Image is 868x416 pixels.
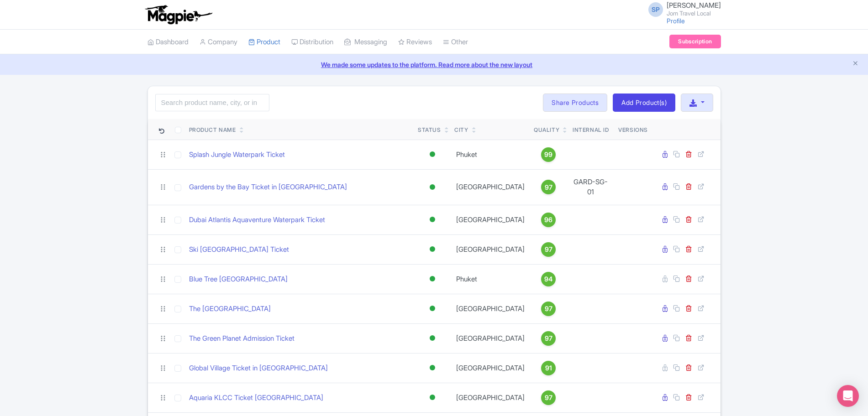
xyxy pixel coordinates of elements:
[291,30,333,55] a: Distribution
[418,126,441,134] div: Status
[451,353,530,383] td: [GEOGRAPHIC_DATA]
[344,30,387,55] a: Messaging
[534,331,563,346] a: 97
[451,294,530,323] td: [GEOGRAPHIC_DATA]
[428,181,437,194] div: Active
[837,385,859,407] div: Open Intercom Messenger
[248,30,280,55] a: Product
[643,2,721,16] a: SP [PERSON_NAME] Jom Travel Local
[545,304,552,314] span: 97
[189,126,236,134] div: Product Name
[428,213,437,226] div: Active
[398,30,432,55] a: Reviews
[451,205,530,234] td: [GEOGRAPHIC_DATA]
[567,169,615,205] td: GARD-SG-01
[443,30,468,55] a: Other
[5,60,863,69] a: We made some updates to the platform. Read more about the new layout
[147,30,189,55] a: Dashboard
[451,323,530,353] td: [GEOGRAPHIC_DATA]
[545,244,552,255] span: 97
[189,304,271,314] a: The [GEOGRAPHIC_DATA]
[454,126,468,134] div: City
[451,140,530,169] td: Phuket
[189,363,328,374] a: Global Village Ticket in [GEOGRAPHIC_DATA]
[613,94,675,112] a: Add Product(s)
[534,302,563,316] a: 97
[534,272,563,286] a: 94
[189,393,323,403] a: Aquaria KLCC Ticket [GEOGRAPHIC_DATA]
[545,182,552,192] span: 97
[852,59,859,69] button: Close announcement
[189,150,285,160] a: Splash Jungle Waterpark Ticket
[667,1,721,10] span: [PERSON_NAME]
[428,332,437,345] div: Active
[428,243,437,256] div: Active
[451,383,530,412] td: [GEOGRAPHIC_DATA]
[451,264,530,294] td: Phuket
[669,35,721,48] a: Subscription
[451,169,530,205] td: [GEOGRAPHIC_DATA]
[544,274,552,284] span: 94
[155,94,269,111] input: Search product name, city, or interal id
[428,302,437,315] div: Active
[534,147,563,162] a: 99
[667,17,685,25] a: Profile
[545,393,552,403] span: 97
[428,361,437,374] div: Active
[428,272,437,286] div: Active
[534,361,563,375] a: 91
[544,150,552,160] span: 99
[189,274,288,285] a: Blue Tree [GEOGRAPHIC_DATA]
[189,215,325,225] a: Dubai Atlantis Aquaventure Waterpark Ticket
[543,94,607,112] a: Share Products
[534,126,559,134] div: Quality
[200,30,237,55] a: Company
[189,244,289,255] a: Ski [GEOGRAPHIC_DATA] Ticket
[428,391,437,404] div: Active
[451,234,530,264] td: [GEOGRAPHIC_DATA]
[534,180,563,194] a: 97
[544,215,552,225] span: 96
[545,363,552,373] span: 91
[648,2,663,17] span: SP
[189,182,347,192] a: Gardens by the Bay Ticket in [GEOGRAPHIC_DATA]
[143,5,214,25] img: logo-ab69f6fb50320c5b225c76a69d11143b.png
[667,10,721,16] small: Jom Travel Local
[534,242,563,257] a: 97
[615,119,652,140] th: Versions
[567,119,615,140] th: Internal ID
[545,333,552,343] span: 97
[534,390,563,405] a: 97
[428,148,437,161] div: Active
[189,333,295,344] a: The Green Planet Admission Ticket
[534,213,563,227] a: 96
